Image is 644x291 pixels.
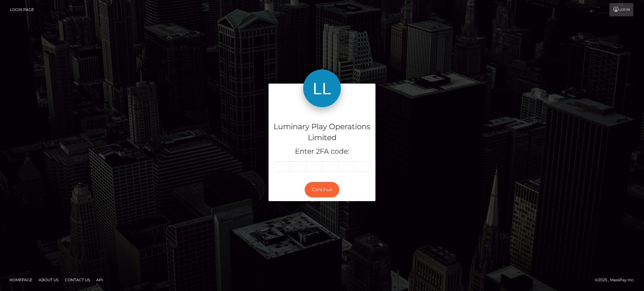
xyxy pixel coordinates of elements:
[273,121,371,143] h4: Luminary Play Operations Limited
[305,182,339,197] button: Continue
[303,69,341,107] img: Luminary Play Operations Limited
[609,3,633,16] a: Login
[7,275,35,285] a: Homepage
[36,275,61,285] a: About Us
[595,277,639,283] div: © 2025 , MassPay Inc.
[94,275,106,285] a: API
[10,3,34,16] a: Login Page
[62,275,92,285] a: Contact Us
[273,147,371,156] h5: Enter 2FA code:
